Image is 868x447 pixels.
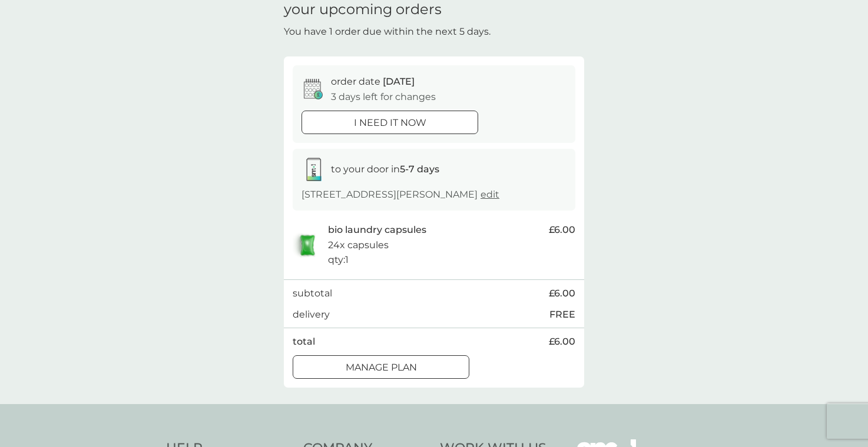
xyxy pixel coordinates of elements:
[549,334,575,349] span: £6.00
[293,334,315,349] p: total
[293,307,330,322] p: delivery
[293,355,469,379] button: Manage plan
[549,286,575,301] span: £6.00
[284,24,491,39] p: You have 1 order due within the next 5 days.
[328,238,389,253] p: 24x capsules
[293,286,332,301] p: subtotal
[331,74,415,89] p: order date
[354,115,426,131] p: i need it now
[331,89,436,105] p: 3 days left for changes
[549,307,575,322] p: FREE
[328,252,349,268] p: qty : 1
[400,164,439,175] strong: 5-7 days
[549,222,575,238] span: £6.00
[481,189,499,200] a: edit
[331,164,439,175] span: to your door in
[302,187,499,202] p: [STREET_ADDRESS][PERSON_NAME]
[328,222,426,238] p: bio laundry capsules
[284,1,442,18] h1: your upcoming orders
[302,111,478,134] button: i need it now
[383,76,415,87] span: [DATE]
[346,360,417,375] p: Manage plan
